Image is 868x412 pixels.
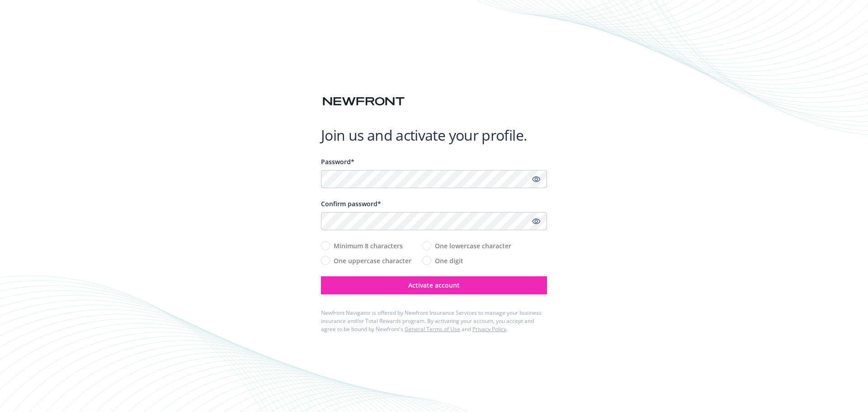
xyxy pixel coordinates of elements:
[321,94,406,109] img: Newfront logo
[334,256,411,265] span: One uppercase character
[334,241,403,251] span: Minimum 8 characters
[321,126,547,144] h1: Join us and activate your profile.
[321,170,547,188] input: Enter a unique password...
[531,216,542,227] a: Show password
[408,281,460,289] span: Activate account
[321,276,547,294] button: Activate account
[435,256,463,265] span: One digit
[472,325,506,333] a: Privacy Policy
[435,241,511,251] span: One lowercase character
[321,309,547,333] div: Newfront Navigator is offered by Newfront Insurance Services to manage your business insurance an...
[531,174,542,185] a: Show password
[321,199,381,208] span: Confirm password*
[405,325,460,333] a: General Terms of Use
[321,157,354,166] span: Password*
[321,212,547,230] input: Confirm your unique password...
